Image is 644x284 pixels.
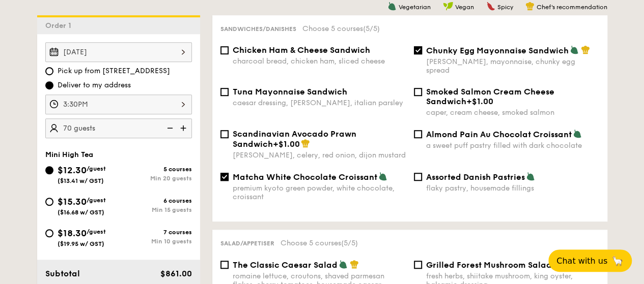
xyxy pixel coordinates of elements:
[301,139,310,148] img: icon-chef-hat.a58ddaea.svg
[387,2,397,11] img: icon-vegetarian.fe4039eb.svg
[414,46,422,54] input: Chunky Egg Mayonnaise Sandwich[PERSON_NAME], mayonnaise, chunky egg spread
[414,173,422,181] input: Assorted Danish Pastriesflaky pastry, housemade fillings
[233,99,406,107] div: caesar dressing, [PERSON_NAME], italian parsley
[581,45,590,54] img: icon-chef-hat.a58ddaea.svg
[119,166,192,173] div: 5 courses
[526,172,535,181] img: icon-vegetarian.fe4039eb.svg
[220,25,296,33] span: Sandwiches/Danishes
[220,46,229,54] input: Chicken Ham & Cheese Sandwichcharcoal bread, chicken ham, sliced cheese
[497,4,513,11] span: Spicy
[548,249,632,272] button: Chat with us🦙
[119,229,192,236] div: 7 courses
[58,209,104,216] span: ($16.68 w/ GST)
[611,255,624,267] span: 🦙
[45,81,53,89] input: Deliver to my address
[45,94,192,114] input: Event time
[556,256,607,266] span: Chat with us
[58,66,170,76] span: Pick up from [STREET_ADDRESS]
[45,42,192,62] input: Event date
[160,269,191,278] span: $861.00
[161,118,177,138] img: icon-reduce.1d2dbef1.svg
[570,45,579,54] img: icon-vegetarian.fe4039eb.svg
[273,139,300,149] span: +$1.00
[486,2,495,11] img: icon-spicy.37a8142b.svg
[45,198,53,206] input: $15.30/guest($16.68 w/ GST)6 coursesMin 15 guests
[87,228,106,235] span: /guest
[58,80,131,90] span: Deliver to my address
[87,165,106,172] span: /guest
[426,172,525,182] span: Assorted Danish Pastries
[220,261,229,269] input: The Classic Caesar Saladromaine lettuce, croutons, shaved parmesan flakes, cherry tomatoes, house...
[220,173,229,181] input: Matcha White Chocolate Croissantpremium kyoto green powder, white chocolate, croissant
[426,184,599,193] div: flaky pastry, housemade fillings
[45,166,53,174] input: $12.30/guest($13.41 w/ GST)5 coursesMin 20 guests
[233,129,356,149] span: Scandinavian Avocado Prawn Sandwich
[220,130,229,138] input: Scandinavian Avocado Prawn Sandwich+$1.00[PERSON_NAME], celery, red onion, dijon mustard
[45,150,93,159] span: Mini High Tea
[426,130,572,139] span: Almond Pain Au Chocolat Croissant
[350,260,359,269] img: icon-chef-hat.a58ddaea.svg
[119,197,192,204] div: 6 courses
[414,130,422,138] input: Almond Pain Au Chocolat Croissanta sweet puff pastry filled with dark chocolate
[233,172,377,182] span: Matcha White Chocolate Croissant
[233,45,370,55] span: Chicken Ham & Cheese Sandwich
[45,118,192,138] input: Number of guests
[525,2,535,11] img: icon-chef-hat.a58ddaea.svg
[58,196,87,207] span: $15.30
[399,4,431,11] span: Vegetarian
[466,97,493,106] span: +$1.00
[233,260,338,270] span: The Classic Caesar Salad
[302,24,380,33] span: Choose 5 courses
[119,206,192,213] div: Min 15 guests
[426,260,552,270] span: Grilled Forest Mushroom Salad
[426,87,554,106] span: Smoked Salmon Cream Cheese Sandwich
[45,269,80,278] span: Subtotal
[341,239,358,247] span: (5/5)
[363,24,380,33] span: (5/5)
[87,197,106,204] span: /guest
[233,151,406,160] div: [PERSON_NAME], celery, red onion, dijon mustard
[414,88,422,96] input: Smoked Salmon Cream Cheese Sandwich+$1.00caper, cream cheese, smoked salmon
[426,46,569,55] span: Chunky Egg Mayonnaise Sandwich
[233,57,406,66] div: charcoal bread, chicken ham, sliced cheese
[58,228,87,239] span: $18.30
[58,165,87,176] span: $12.30
[220,240,274,247] span: Salad/Appetiser
[414,261,422,269] input: Grilled Forest Mushroom Saladfresh herbs, shiitake mushroom, king oyster, balsamic dressing
[233,87,347,97] span: Tuna Mayonnaise Sandwich
[426,108,599,117] div: caper, cream cheese, smoked salmon
[573,129,582,138] img: icon-vegetarian.fe4039eb.svg
[537,4,607,11] span: Chef's recommendation
[45,21,75,30] span: Order 1
[177,118,192,138] img: icon-add.58712e84.svg
[58,177,104,184] span: ($13.41 w/ GST)
[119,175,192,182] div: Min 20 guests
[220,88,229,96] input: Tuna Mayonnaise Sandwichcaesar dressing, [PERSON_NAME], italian parsley
[233,184,406,201] div: premium kyoto green powder, white chocolate, croissant
[378,172,387,181] img: icon-vegetarian.fe4039eb.svg
[339,260,348,269] img: icon-vegetarian.fe4039eb.svg
[426,57,599,75] div: [PERSON_NAME], mayonnaise, chunky egg spread
[58,240,104,247] span: ($19.95 w/ GST)
[455,4,474,11] span: Vegan
[443,2,453,11] img: icon-vegan.f8ff3823.svg
[426,141,599,150] div: a sweet puff pastry filled with dark chocolate
[119,238,192,245] div: Min 10 guests
[45,67,53,75] input: Pick up from [STREET_ADDRESS]
[281,239,358,247] span: Choose 5 courses
[45,229,53,237] input: $18.30/guest($19.95 w/ GST)7 coursesMin 10 guests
